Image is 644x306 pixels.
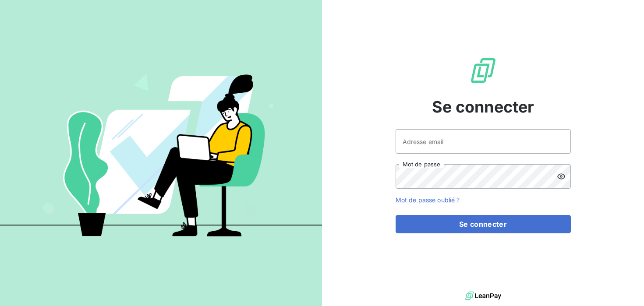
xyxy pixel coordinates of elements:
button: Se connecter [396,215,571,233]
a: Mot de passe oublié ? [396,196,460,204]
img: Logo LeanPay [469,56,497,84]
input: placeholder [396,129,571,154]
span: Se connecter [432,95,534,119]
img: logo [465,289,501,302]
